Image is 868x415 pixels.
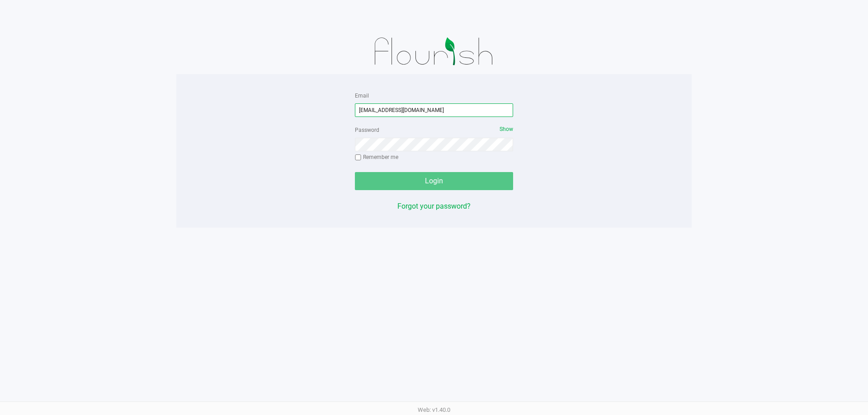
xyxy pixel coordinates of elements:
label: Email [355,92,369,100]
span: Web: v1.40.0 [418,406,450,413]
input: Remember me [355,154,361,161]
label: Remember me [355,153,398,161]
label: Password [355,126,379,134]
span: Show [500,126,513,132]
button: Forgot your password? [397,201,471,212]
